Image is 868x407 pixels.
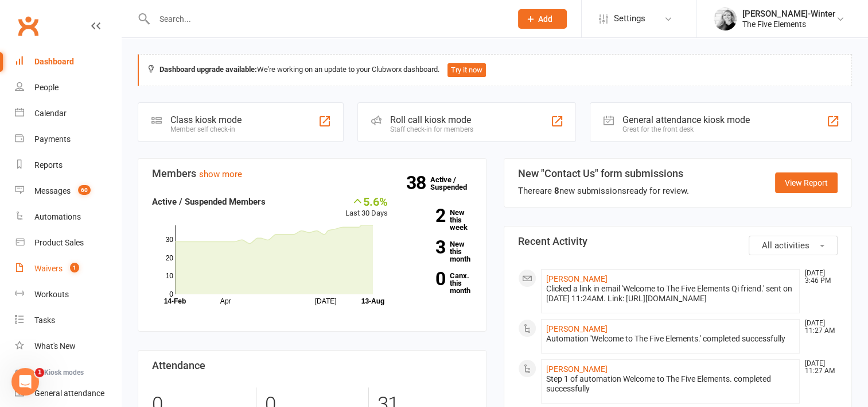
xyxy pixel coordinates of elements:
a: View Report [775,172,838,193]
div: Automation 'Welcome to The Five Elements.' completed successfully [546,334,795,344]
span: 1 [35,368,44,377]
div: Clicked a link in email 'Welcome to The Five Elements Qi friend.' sent on [DATE] 11:24AM. Link: [... [546,284,795,304]
span: Add [538,14,552,24]
div: Last 30 Days [345,195,388,220]
a: People [15,75,121,101]
div: Product Sales [34,238,84,247]
span: 60 [78,185,91,195]
a: [PERSON_NAME] [546,274,608,283]
div: Class kiosk mode [170,114,242,125]
a: 38Active / Suspended [430,167,481,199]
strong: Active / Suspended Members [152,197,266,207]
div: [PERSON_NAME]-Winter [742,9,835,19]
a: Tasks [15,308,121,333]
a: What's New [15,333,121,359]
div: We're working on an update to your Clubworx dashboard. [138,54,852,86]
a: Payments [15,126,121,152]
div: General attendance [34,389,104,398]
time: [DATE] 11:27 AM [799,320,837,335]
a: show more [199,169,242,179]
div: Automations [34,212,81,221]
a: 3New this month [405,240,472,263]
a: Clubworx [14,11,42,40]
button: Add [518,9,567,29]
div: The Five Elements [742,19,835,29]
span: 1 [70,263,79,272]
time: [DATE] 11:27 AM [799,360,837,375]
a: [PERSON_NAME] [546,324,608,333]
a: Calendar [15,101,121,126]
strong: 8 [554,186,559,196]
a: General attendance kiosk mode [15,381,121,406]
div: Calendar [34,109,67,118]
input: Search... [151,11,503,27]
h3: New "Contact Us" form submissions [518,168,689,179]
strong: 0 [405,270,445,287]
a: Waivers 1 [15,256,121,282]
div: What's New [34,341,76,351]
div: Messages [34,186,71,195]
iframe: Intercom live chat [11,368,39,396]
div: There are new submissions ready for review. [518,184,689,198]
span: Settings [614,6,645,32]
div: Waivers [34,264,63,273]
div: People [34,83,59,92]
span: All activities [762,240,809,251]
strong: 38 [406,174,430,191]
div: Workouts [34,290,69,299]
button: Try it now [447,63,486,77]
h3: Recent Activity [518,236,838,247]
h3: Attendance [152,360,472,371]
div: Roll call kiosk mode [390,114,473,125]
div: Member self check-in [170,125,242,133]
strong: Dashboard upgrade available: [159,65,257,74]
div: General attendance kiosk mode [622,114,750,125]
div: Staff check-in for members [390,125,473,133]
a: Reports [15,152,121,178]
a: Automations [15,204,121,230]
strong: 3 [405,239,445,256]
a: Messages 60 [15,178,121,204]
div: Step 1 of automation Welcome to The Five Elements. completed successfully [546,374,795,394]
div: Reports [34,160,63,170]
h3: Members [152,168,472,179]
div: Payments [34,135,71,144]
img: thumb_image1671871869.png [714,7,737,30]
a: [PERSON_NAME] [546,364,608,374]
a: Workouts [15,282,121,308]
div: Great for the front desk [622,125,750,133]
div: Dashboard [34,57,74,66]
a: Product Sales [15,230,121,256]
div: 5.6% [345,195,388,208]
a: Dashboard [15,49,121,75]
time: [DATE] 3:46 PM [799,270,837,285]
div: Tasks [34,316,55,325]
a: 0Canx. this month [405,272,472,294]
strong: 2 [405,207,445,224]
button: All activities [749,236,838,255]
a: 2New this week [405,209,472,231]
